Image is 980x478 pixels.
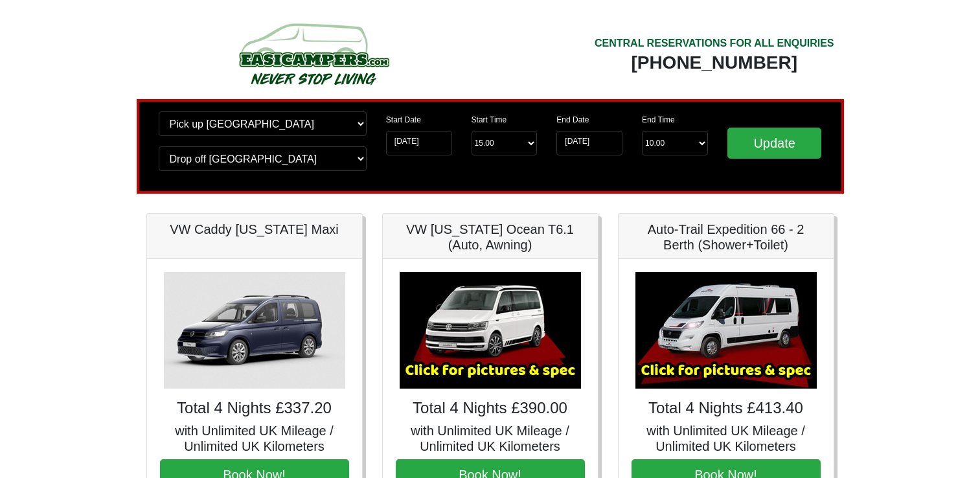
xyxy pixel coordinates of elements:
h4: Total 4 Nights £413.40 [632,399,821,418]
label: Start Time [472,114,507,126]
input: Start Date [386,131,452,155]
h4: Total 4 Nights £390.00 [396,399,585,418]
h4: Total 4 Nights £337.20 [160,399,349,418]
img: campers-checkout-logo.png [190,18,437,89]
input: Update [727,128,822,159]
h5: VW [US_STATE] Ocean T6.1 (Auto, Awning) [396,222,585,253]
label: End Time [642,114,675,126]
label: End Date [556,114,589,126]
div: [PHONE_NUMBER] [595,51,834,74]
h5: with Unlimited UK Mileage / Unlimited UK Kilometers [160,423,349,454]
img: VW California Ocean T6.1 (Auto, Awning) [400,272,581,389]
h5: with Unlimited UK Mileage / Unlimited UK Kilometers [396,423,585,454]
label: Start Date [386,114,421,126]
h5: VW Caddy [US_STATE] Maxi [160,222,349,237]
img: VW Caddy California Maxi [164,272,345,389]
h5: with Unlimited UK Mileage / Unlimited UK Kilometers [632,423,821,454]
input: Return Date [556,131,622,155]
img: Auto-Trail Expedition 66 - 2 Berth (Shower+Toilet) [635,272,817,389]
div: CENTRAL RESERVATIONS FOR ALL ENQUIRIES [595,36,834,51]
h5: Auto-Trail Expedition 66 - 2 Berth (Shower+Toilet) [632,222,821,253]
